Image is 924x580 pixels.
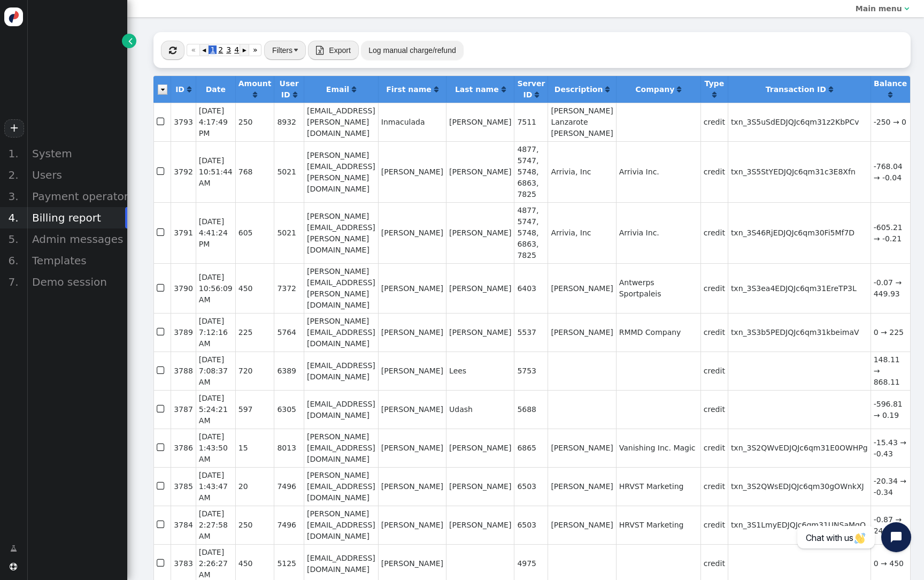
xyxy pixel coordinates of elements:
span: Click to sort [605,86,610,93]
td: [PERSON_NAME] [378,429,446,467]
td: credit [700,506,728,544]
a: » [249,44,262,56]
span: [DATE] 4:41:24 PM [199,217,228,248]
td: txn_3S2QWvEDJQJc6qm31E0OWHPg [728,429,871,467]
span:  [157,556,166,570]
span: [DATE] 10:56:09 AM [199,273,233,304]
td: 3787 [171,390,196,429]
span:  [316,46,324,55]
td: credit [700,141,728,202]
td: 7372 [274,263,304,313]
td: Lees [446,352,514,390]
a: + [4,119,24,138]
td: [PERSON_NAME] [446,467,514,506]
td: [PERSON_NAME] [378,390,446,429]
td: [PERSON_NAME] [378,352,446,390]
td: 7496 [274,506,304,544]
img: trigger_black.png [294,49,298,51]
button: Log manual charge/refund [361,41,463,60]
span: Click to sort [502,86,506,93]
a:  [502,85,506,94]
td: -768.04 → -0.04 [871,141,910,202]
td: 250 [235,506,274,544]
td: [PERSON_NAME][EMAIL_ADDRESS][DOMAIN_NAME] [304,313,378,352]
td: 0 → 225 [871,313,910,352]
td: [PERSON_NAME] [446,202,514,263]
span:  [157,517,166,532]
span: [DATE] 1:43:47 AM [199,471,228,502]
td: Arrivia Inc. [616,141,700,202]
span: Click to sort [829,86,833,93]
td: [PERSON_NAME][EMAIL_ADDRESS][PERSON_NAME][DOMAIN_NAME] [304,202,378,263]
b: Company [635,85,674,94]
span: 1 [209,45,217,54]
td: -250 → 0 [871,103,910,141]
b: Description [555,85,603,94]
td: 7511 [514,103,548,141]
td: txn_3S3b5PEDJQJc6qm31kbeimaV [728,313,871,352]
img: icon_dropdown_trigger.png [158,85,167,95]
td: [PERSON_NAME] [378,263,446,313]
span:  [10,543,17,554]
td: 6403 [514,263,548,313]
td: credit [700,263,728,313]
td: 3791 [171,202,196,263]
a:  [122,34,136,48]
td: 6305 [274,390,304,429]
td: Udash [446,390,514,429]
a:  [3,539,25,558]
td: 768 [235,141,274,202]
span: [DATE] 1:43:50 AM [199,432,228,463]
td: 605 [235,202,274,263]
td: 5537 [514,313,548,352]
a:  [888,90,892,99]
span:  [157,363,166,378]
td: [PERSON_NAME] [548,506,615,544]
div: System [27,143,127,164]
td: txn_3S5uSdEDJQJc6qm31z2KbPCv [728,103,871,141]
span: Click to sort [187,86,191,93]
td: [PERSON_NAME][EMAIL_ADDRESS][PERSON_NAME][DOMAIN_NAME] [304,141,378,202]
td: [PERSON_NAME] [446,506,514,544]
span: [DATE] 10:51:44 AM [199,156,233,187]
td: [PERSON_NAME][EMAIL_ADDRESS][DOMAIN_NAME] [304,467,378,506]
td: 5764 [274,313,304,352]
td: 3790 [171,263,196,313]
span:  [157,440,166,455]
td: [PERSON_NAME] [548,467,615,506]
td: 3785 [171,467,196,506]
span:  [904,5,909,12]
span: Click to sort [293,91,297,98]
td: [PERSON_NAME] [446,313,514,352]
span:  [10,563,17,570]
td: [EMAIL_ADDRESS][DOMAIN_NAME] [304,390,378,429]
div: Demo session [27,271,127,293]
span:  [157,325,166,339]
td: [PERSON_NAME] [446,429,514,467]
span:  [157,402,166,416]
td: [PERSON_NAME] [446,103,514,141]
td: 8013 [274,429,304,467]
td: 250 [235,103,274,141]
span: [DATE] 2:26:27 AM [199,548,228,579]
a:  [187,85,191,94]
td: [PERSON_NAME] [378,202,446,263]
td: Inmaculada [378,103,446,141]
span:  [157,281,166,295]
td: [PERSON_NAME] [446,141,514,202]
span:  [169,46,176,55]
b: Balance [874,79,907,88]
div: Users [27,164,127,186]
td: txn_3S46RjEDJQJc6qm30Fi5Mf7D [728,202,871,263]
td: 15 [235,429,274,467]
b: User ID [280,79,299,99]
td: [PERSON_NAME] [446,263,514,313]
td: txn_3S5StYEDJQJc6qm31c3E8Xfn [728,141,871,202]
b: Last name [455,85,499,94]
td: 4877, 5747, 5748, 6863, 7825 [514,202,548,263]
td: RMMD Company [616,313,700,352]
td: 3784 [171,506,196,544]
td: [PERSON_NAME] [378,313,446,352]
b: Main menu [856,4,902,13]
td: HRVST Marketing [616,467,700,506]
